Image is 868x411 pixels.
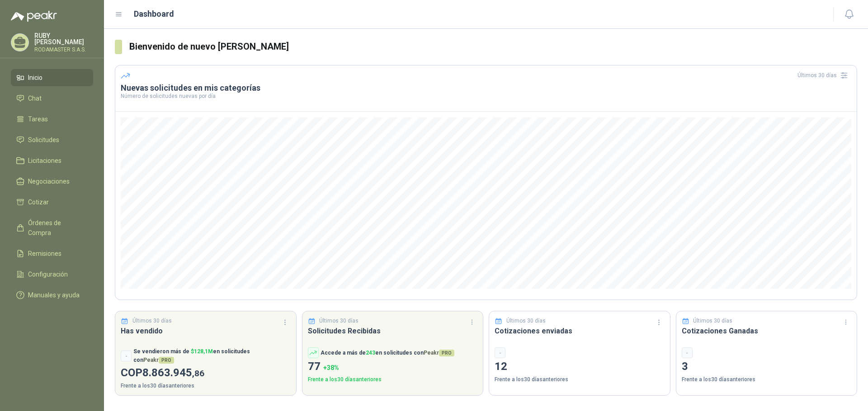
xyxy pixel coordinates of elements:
p: RUBY [PERSON_NAME] [34,32,93,45]
p: Últimos 30 días [132,317,172,325]
span: Órdenes de Compra [28,218,85,238]
span: PRO [439,350,454,356]
h3: Cotizaciones Ganadas [682,325,852,337]
p: Últimos 30 días [506,317,546,325]
h3: Bienvenido de nuevo [PERSON_NAME] [129,40,857,54]
a: Configuración [11,266,93,283]
a: Negociaciones [11,173,93,190]
a: Órdenes de Compra [11,214,93,241]
span: 243 [366,350,375,356]
a: Manuales y ayuda [11,286,93,304]
p: Últimos 30 días [693,317,732,325]
p: RODAMASTER S.A.S. [34,47,93,52]
a: Licitaciones [11,152,93,169]
a: Remisiones [11,245,93,262]
a: Inicio [11,69,93,86]
span: Negociaciones [28,176,70,186]
span: 8.863.945 [142,366,204,379]
p: 3 [682,358,852,375]
span: ,86 [192,368,204,379]
p: Se vendieron más de en solicitudes con [133,347,291,365]
h3: Cotizaciones enviadas [495,325,665,337]
span: Inicio [28,73,42,83]
span: Chat [28,93,42,103]
p: Frente a los 30 días anteriores [495,375,665,384]
span: Manuales y ayuda [28,290,80,300]
div: - [495,347,505,358]
span: PRO [159,357,174,364]
span: $ 128,1M [191,348,213,355]
span: Remisiones [28,249,61,259]
p: Frente a los 30 días anteriores [682,375,852,384]
a: Solicitudes [11,131,93,148]
div: - [121,351,132,361]
p: Últimos 30 días [319,317,359,325]
span: + 38 % [323,364,339,371]
span: Peakr [424,350,454,356]
p: Accede a más de en solicitudes con [321,349,454,357]
span: Cotizar [28,197,49,207]
span: Licitaciones [28,156,61,166]
span: Tareas [28,114,48,124]
img: Logo peakr [11,11,57,22]
div: Últimos 30 días [797,68,851,83]
span: Solicitudes [28,135,59,145]
span: Peakr [143,357,174,363]
span: Configuración [28,269,68,279]
h3: Nuevas solicitudes en mis categorías [121,83,851,93]
p: Frente a los 30 días anteriores [121,382,291,390]
a: Chat [11,90,93,107]
p: COP [121,365,291,382]
a: Tareas [11,111,93,128]
p: Frente a los 30 días anteriores [308,375,478,384]
h3: Solicitudes Recibidas [308,325,478,337]
p: Número de solicitudes nuevas por día [121,93,851,99]
div: - [682,347,693,358]
a: Cotizar [11,194,93,211]
h1: Dashboard [134,8,174,20]
p: 12 [495,358,665,375]
p: 77 [308,358,478,375]
h3: Has vendido [121,325,291,337]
